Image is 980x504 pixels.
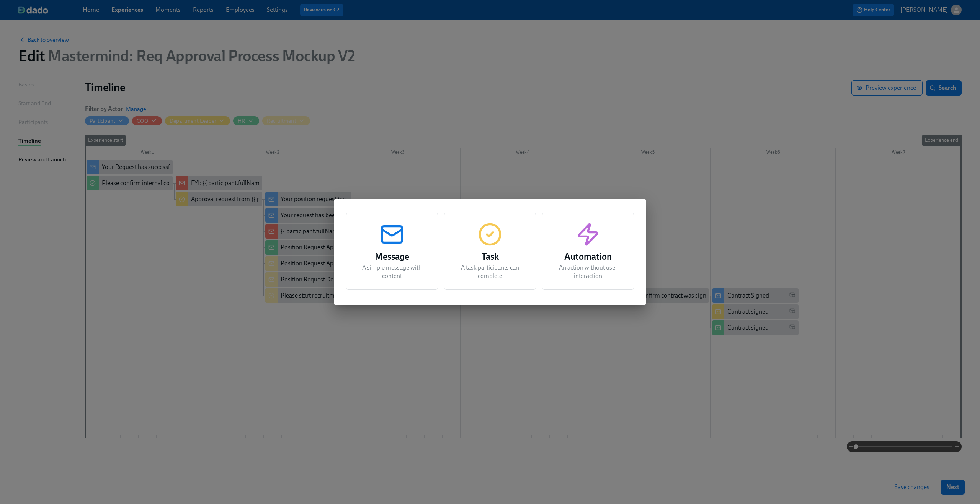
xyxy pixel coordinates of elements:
button: AutomationAn action without user interaction [542,213,634,290]
p: A task participants can complete [454,263,526,280]
p: An action without user interaction [552,263,624,280]
h3: Message [356,250,428,263]
h3: Automation [552,250,624,263]
h3: Task [454,250,526,263]
button: TaskA task participants can complete [444,213,536,290]
button: MessageA simple message with content [346,213,438,290]
p: A simple message with content [356,263,428,280]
